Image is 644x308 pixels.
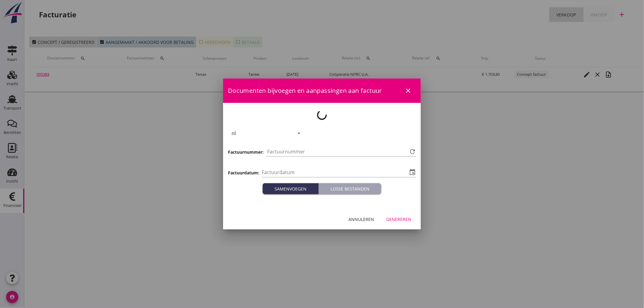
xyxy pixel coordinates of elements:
div: nl [232,131,236,136]
i: event [409,169,416,176]
div: Genereren [386,216,411,222]
div: Documenten bijvoegen en aanpassingen aan factuur [223,79,421,103]
i: close [404,87,412,94]
div: Annuleren [348,216,374,222]
button: Samenvoegen [263,183,319,194]
i: refresh [409,148,416,155]
button: Annuleren [344,214,379,225]
input: Factuurnummer [267,147,408,156]
div: Losse bestanden [321,186,379,192]
input: Factuurdatum [262,167,408,177]
i: arrow_drop_down [296,130,303,137]
h3: Factuurnummer: [228,149,264,155]
button: Genereren [381,214,416,225]
h3: Factuurdatum: [228,170,259,176]
div: Samenvoegen [265,186,316,192]
button: Losse bestanden [319,183,381,194]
